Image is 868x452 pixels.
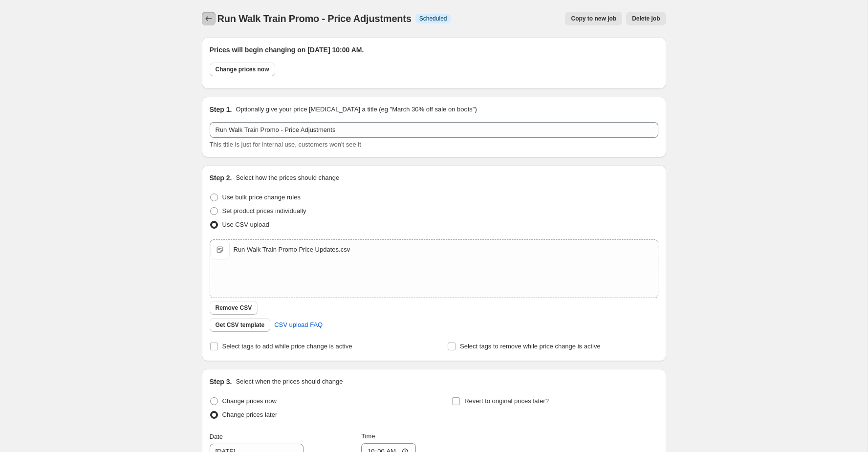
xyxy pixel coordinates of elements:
span: Run Walk Train Promo - Price Adjustments [217,13,412,24]
span: This title is just for internal use, customers won't see it [210,141,361,148]
span: Use CSV upload [222,221,269,228]
span: Time [361,432,375,440]
span: Change prices now [216,65,269,73]
p: Select when the prices should change [236,377,343,387]
span: CSV upload FAQ [274,320,323,330]
button: Price change jobs [202,12,216,25]
span: Remove CSV [216,304,252,312]
span: Change prices later [222,411,278,418]
button: Get CSV template [210,318,271,332]
span: Use bulk price change rules [222,194,301,201]
button: Change prices now [210,63,275,76]
p: Optionally give your price [MEDICAL_DATA] a title (eg "March 30% off sale on boots") [236,105,477,114]
h2: Prices will begin changing on [DATE] 10:00 AM. [210,45,658,55]
p: Select how the prices should change [236,173,339,183]
span: Select tags to remove while price change is active [460,343,601,350]
button: Delete job [626,12,666,25]
span: Copy to new job [571,15,616,22]
h2: Step 1. [210,105,232,114]
a: CSV upload FAQ [268,317,328,333]
span: Set product prices individually [222,207,306,215]
span: Select tags to add while price change is active [222,343,352,350]
h2: Step 2. [210,173,232,183]
span: Get CSV template [216,321,265,329]
button: Remove CSV [210,301,258,315]
span: Scheduled [419,15,447,22]
span: Date [210,433,223,440]
span: Revert to original prices later? [464,397,549,405]
div: Run Walk Train Promo Price Updates.csv [234,245,350,255]
span: Delete job [632,15,660,22]
span: Change prices now [222,397,277,405]
input: 30% off holiday sale [210,122,658,138]
button: Copy to new job [565,12,622,25]
h2: Step 3. [210,377,232,387]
